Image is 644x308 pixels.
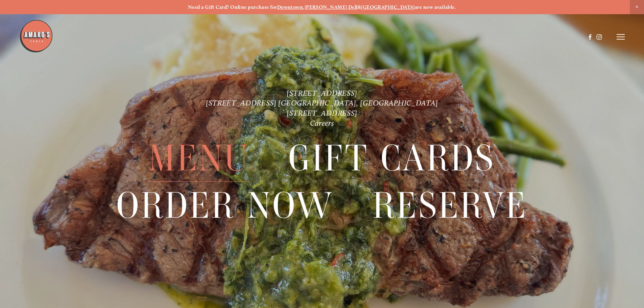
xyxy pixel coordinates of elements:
[310,119,334,128] a: Careers
[361,4,415,10] a: [GEOGRAPHIC_DATA]
[373,182,528,229] span: Reserve
[288,135,495,182] a: Gift Cards
[358,4,361,10] strong: &
[415,4,456,10] strong: are now available.
[116,182,334,229] span: Order Now
[188,4,277,10] strong: Need a Gift Card? Online purchase for
[116,182,334,229] a: Order Now
[287,89,357,98] a: [STREET_ADDRESS]
[149,135,249,182] a: Menu
[19,19,53,53] img: Amaro's Table
[206,98,438,108] a: [STREET_ADDRESS] [GEOGRAPHIC_DATA], [GEOGRAPHIC_DATA]
[305,4,358,10] a: [PERSON_NAME] Dell
[287,109,357,118] a: [STREET_ADDRESS]
[277,4,303,10] a: Downtown
[373,182,528,229] a: Reserve
[303,4,304,10] strong: ,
